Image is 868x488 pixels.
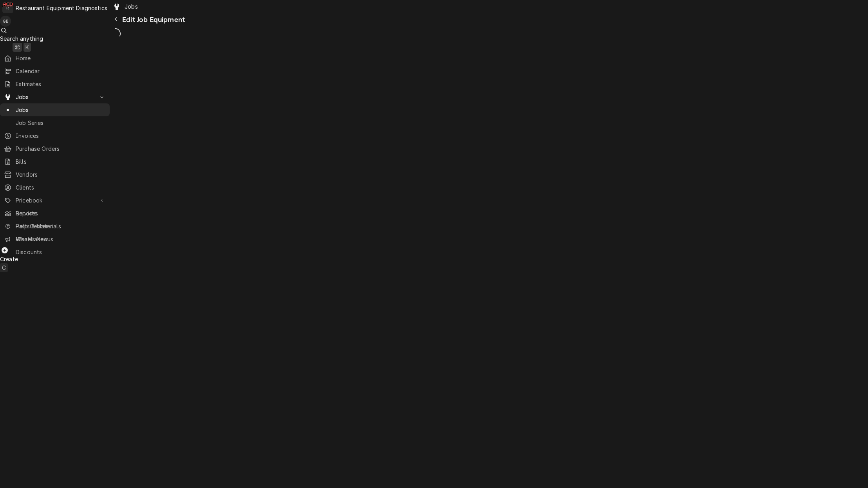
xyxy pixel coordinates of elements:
button: Navigate back [110,13,122,25]
span: K [25,43,29,51]
span: Calendar [16,67,106,75]
span: Discounts [16,248,106,256]
span: Vendors [16,170,106,179]
span: C [2,264,6,272]
span: Clients [16,183,106,192]
span: Jobs [125,2,138,11]
span: Jobs [16,106,106,114]
div: R [2,2,13,13]
span: Reports [16,209,106,217]
span: What's New [16,235,105,243]
span: Home [16,54,106,62]
span: Invoices [16,132,106,140]
span: Job Series [16,119,106,127]
span: Edit Job Equipment [122,16,185,23]
span: Pricebook [16,196,94,204]
div: Restaurant Equipment Diagnostics [16,4,107,12]
span: ⌘ [14,43,20,51]
span: Purchase Orders [16,145,106,153]
span: Loading... [110,27,121,40]
div: Restaurant Equipment Diagnostics's Avatar [2,2,13,13]
span: Estimates [16,80,106,88]
span: Help Center [16,222,105,230]
span: Bills [16,157,106,166]
span: Jobs [16,93,94,101]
